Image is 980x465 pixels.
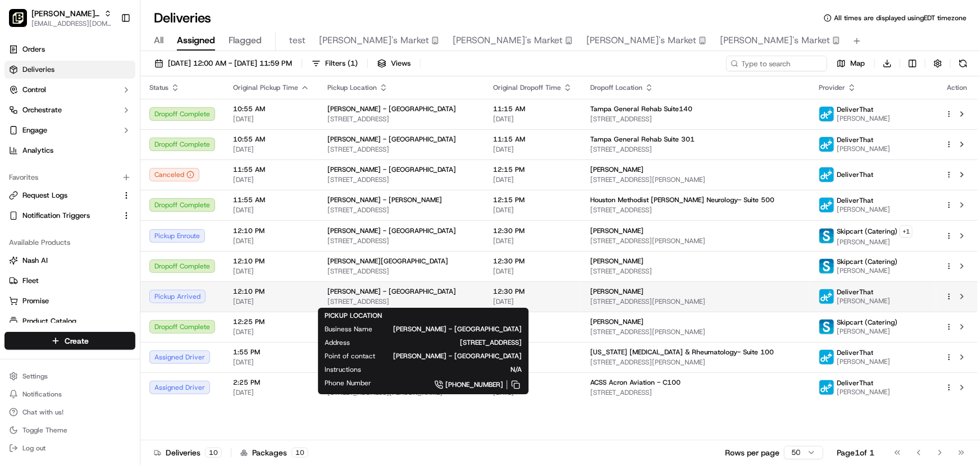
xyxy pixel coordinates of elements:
[4,4,116,31] button: Pei Wei Parent Org[PERSON_NAME] Parent Org[EMAIL_ADDRESS][DOMAIN_NAME]
[229,34,262,47] span: Flagged
[233,297,309,306] span: [DATE]
[325,325,372,334] span: Business Name
[590,348,774,357] span: [US_STATE] [MEDICAL_DATA] & Rheumatology- Suite 100
[327,287,456,296] span: [PERSON_NAME] - [GEOGRAPHIC_DATA]
[154,34,163,47] span: All
[327,135,456,144] span: [PERSON_NAME] - [GEOGRAPHIC_DATA]
[4,292,135,310] button: Promise
[11,45,204,63] p: Welcome 👋
[493,297,572,306] span: [DATE]
[149,168,199,181] div: Canceled
[837,348,873,357] span: DeliverThat
[720,34,830,47] span: [PERSON_NAME]'s Market
[850,58,865,69] span: Map
[493,388,572,397] span: [DATE]
[493,115,572,124] span: [DATE]
[22,276,39,286] span: Fleet
[590,378,681,387] span: ACSS Acron Aviation - C100
[834,13,967,22] span: All times are displayed using EDT timezone
[368,338,522,347] span: [STREET_ADDRESS]
[35,174,91,183] span: [PERSON_NAME]
[205,448,222,458] div: 10
[233,358,309,367] span: [DATE]
[837,357,890,366] span: [PERSON_NAME]
[900,225,913,238] button: +1
[233,135,309,144] span: 10:55 AM
[4,422,135,438] button: Toggle Theme
[837,266,897,275] span: [PERSON_NAME]
[4,234,135,252] div: Available Products
[325,58,358,69] span: Filters
[590,175,801,184] span: [STREET_ADDRESS][PERSON_NAME]
[4,121,135,139] button: Engage
[837,447,874,458] div: Page 1 of 1
[390,325,522,334] span: [PERSON_NAME] - [GEOGRAPHIC_DATA]
[819,107,834,121] img: profile_deliverthat_partner.png
[11,252,20,261] div: 📗
[174,144,204,157] button: See all
[99,174,122,183] span: [DATE]
[590,83,642,92] span: Dropoff Location
[837,238,913,247] span: [PERSON_NAME]
[4,186,135,204] button: Request Logs
[233,317,309,326] span: 12:25 PM
[819,289,834,304] img: profile_deliverthat_partner.png
[233,388,309,397] span: [DATE]
[31,19,112,28] button: [EMAIL_ADDRESS][DOMAIN_NAME]
[22,408,63,417] span: Chat with us!
[22,85,46,95] span: Control
[819,320,834,334] img: profile_skipcart_partner.png
[106,251,180,262] span: API Documentation
[22,251,86,262] span: Knowledge Base
[493,327,572,336] span: [DATE]
[4,61,135,79] a: Deliveries
[65,335,89,347] span: Create
[11,163,29,181] img: Brittany Newman
[29,72,202,84] input: Got a question? Start typing here...
[291,448,308,458] div: 10
[9,211,117,221] a: Notification Triggers
[112,279,136,287] span: Pylon
[837,170,873,179] span: DeliverThat
[725,447,780,458] p: Rows per page
[493,358,572,367] span: [DATE]
[325,338,350,347] span: Address
[325,311,382,320] span: PICKUP LOCATION
[832,56,870,71] button: Map
[819,380,834,395] img: profile_deliverthat_partner.png
[22,444,45,453] span: Log out
[9,256,131,266] a: Nash AI
[493,195,572,204] span: 12:15 PM
[22,390,62,399] span: Notifications
[837,135,873,144] span: DeliverThat
[233,206,309,215] span: [DATE]
[4,142,135,159] a: Analytics
[819,137,834,152] img: profile_deliverthat_partner.png
[590,165,644,174] span: [PERSON_NAME]
[327,175,475,184] span: [STREET_ADDRESS]
[7,247,90,267] a: 📗Knowledge Base
[819,229,834,243] img: profile_skipcart_partner.png
[233,195,309,204] span: 11:55 AM
[35,204,91,213] span: [PERSON_NAME]
[233,236,309,245] span: [DATE]
[24,107,44,127] img: 9188753566659_6852d8bf1fb38e338040_72.png
[149,83,168,92] span: Status
[9,296,131,306] a: Promise
[233,257,309,266] span: 12:10 PM
[327,104,456,113] span: [PERSON_NAME] - [GEOGRAPHIC_DATA]
[590,135,695,144] span: Tampa General Rehab Suite 301
[819,167,834,182] img: profile_deliverthat_partner.png
[445,380,503,389] span: [PHONE_NUMBER]
[233,348,309,357] span: 1:55 PM
[493,378,572,387] span: 2:45 PM
[4,101,135,119] button: Orchestrate
[837,288,873,297] span: DeliverThat
[149,56,297,71] button: [DATE] 12:00 AM - [DATE] 11:59 PM
[590,145,801,154] span: [STREET_ADDRESS]
[4,40,135,58] a: Orders
[240,447,308,458] div: Packages
[233,145,309,154] span: [DATE]
[31,8,99,19] button: [PERSON_NAME] Parent Org
[233,115,309,124] span: [DATE]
